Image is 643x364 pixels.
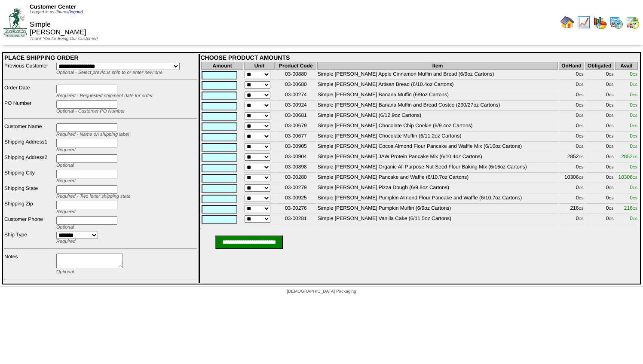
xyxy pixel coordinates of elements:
[30,10,83,15] span: Logged in as Jburns
[276,62,316,70] th: Product Code
[201,62,243,70] th: Amount
[244,62,275,70] th: Unit
[577,15,591,29] img: line_graph.gif
[609,155,614,159] span: CS
[585,184,614,193] td: 0
[4,169,55,184] td: Shipping City
[317,91,558,101] td: Simple [PERSON_NAME] Banana Muffin (6/9oz Cartons)
[276,101,316,111] td: 03-00924
[559,153,584,162] td: 2852
[4,123,55,138] td: Customer Name
[4,185,55,199] td: Shipping State
[579,145,583,149] span: CS
[276,81,316,90] td: 03-00680
[579,93,583,97] span: CS
[4,154,55,168] td: Shipping Address2
[633,207,637,211] span: CS
[585,122,614,132] td: 0
[276,184,316,193] td: 03-00279
[585,91,614,101] td: 0
[559,81,584,90] td: 0
[630,102,637,108] span: 0
[4,54,197,61] div: PLACE SHIPPING ORDER
[621,153,637,159] span: 2852
[585,62,614,70] th: Obligated
[585,70,614,80] td: 0
[585,194,614,204] td: 0
[4,84,55,99] td: Order Date
[559,174,584,183] td: 10306
[633,196,637,200] span: CS
[579,124,583,128] span: CS
[630,122,637,128] span: 0
[630,133,637,139] span: 0
[4,231,55,245] td: Ship Type
[609,165,614,169] span: CS
[593,15,607,29] img: graph.gif
[4,62,55,76] td: Previous Customer
[4,138,55,153] td: Shipping Address1
[609,217,614,221] span: CS
[559,112,584,121] td: 0
[317,215,558,224] td: Simple [PERSON_NAME] Vanilla Cake (6/11.5oz Cartons)
[276,205,316,214] td: 03-00276
[633,217,637,221] span: CS
[630,184,637,190] span: 0
[56,194,131,199] span: Required - Two letter shipping state
[276,132,316,142] td: 03-00677
[609,15,623,29] img: calendarprod.gif
[317,132,558,142] td: Simple [PERSON_NAME] Chocolate Muffin (6/11.2oz Cartons)
[630,215,637,221] span: 0
[317,174,558,183] td: Simple [PERSON_NAME] Pancake and Waffle (6/10.7oz Cartons)
[579,186,583,190] span: CS
[609,104,614,107] span: CS
[200,54,639,61] div: CHOOSE PRODUCT AMOUNTS
[317,143,558,152] td: Simple [PERSON_NAME] Cocoa Almond Flour Pancake and Waffle Mix (6/10oz Cartons)
[609,196,614,200] span: CS
[633,186,637,190] span: CS
[626,15,640,29] img: calendarinout.gif
[56,163,74,168] span: Optional
[633,135,637,138] span: CS
[317,70,558,80] td: Simple [PERSON_NAME] Apple Cinnamon Muffin and Bread (6/9oz Cartons)
[317,81,558,90] td: Simple [PERSON_NAME] Artisan Bread (6/10.4oz Cartons)
[579,104,583,107] span: CS
[559,163,584,173] td: 0
[609,176,614,180] span: CS
[30,3,76,10] span: Customer Center
[317,122,558,132] td: Simple [PERSON_NAME] Chocolate Chip Cookie (6/9.4oz Cartons)
[56,225,74,230] span: Optional
[559,143,584,152] td: 0
[609,124,614,128] span: CS
[559,215,584,224] td: 0
[609,83,614,87] span: CS
[56,132,129,137] span: Required - Name on shipping label
[560,15,574,29] img: home.gif
[56,269,74,275] span: Optional
[56,70,162,75] span: Optional - Select previous ship to or enter new one
[585,215,614,224] td: 0
[4,253,55,275] td: Notes
[287,289,356,294] span: [DEMOGRAPHIC_DATA] Packaging
[276,194,316,204] td: 03-00925
[317,62,558,70] th: Item
[559,184,584,193] td: 0
[579,217,583,221] span: CS
[317,163,558,173] td: Simple [PERSON_NAME] Organic All Purpose Nut Seed Flour Baking Mix (6/16oz Cartons)
[56,147,76,153] span: Required
[630,71,637,77] span: 0
[4,100,55,114] td: PO Number
[633,114,637,118] span: CS
[559,194,584,204] td: 0
[317,184,558,193] td: Simple [PERSON_NAME] Pizza Dough (6/9.8oz Cartons)
[633,93,637,97] span: CS
[4,200,55,215] td: Shipping Zip
[585,143,614,152] td: 0
[559,101,584,111] td: 0
[630,92,637,98] span: 0
[609,145,614,149] span: CS
[585,81,614,90] td: 0
[276,143,316,152] td: 03-00905
[56,109,125,114] span: Optional - Customer PO Number
[56,209,76,214] span: Required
